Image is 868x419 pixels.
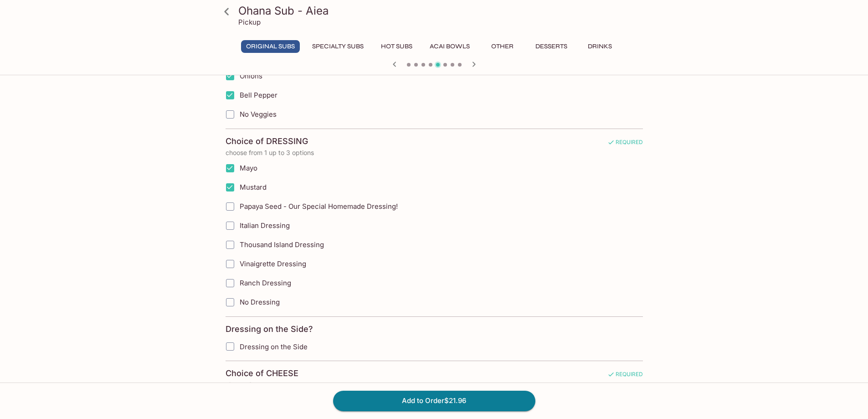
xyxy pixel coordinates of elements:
button: Add to Order$21.96 [333,391,535,411]
button: Other [482,40,523,53]
span: Thousand Island Dressing [240,240,324,249]
button: Hot Subs [376,40,417,53]
h4: Choice of CHEESE [226,368,298,378]
span: REQUIRED [607,371,643,381]
h4: Choice of DRESSING [226,136,308,146]
button: Acai Bowls [425,40,475,53]
span: Mustard [240,183,267,191]
p: Pickup [238,18,261,26]
h3: Ohana Sub - Aiea [238,4,646,18]
p: choose 1 [226,381,643,388]
span: Mayo [240,164,257,172]
button: Drinks [580,40,621,53]
span: Italian Dressing [240,221,290,230]
p: choose from 1 up to 3 options [226,149,643,156]
span: Vinaigrette Dressing [240,259,306,268]
span: Dressing on the Side [240,342,308,351]
span: REQUIRED [607,139,643,149]
button: Desserts [530,40,572,53]
h4: Dressing on the Side? [226,324,313,334]
span: No Veggies [240,110,277,119]
span: Onions [240,72,262,80]
span: Papaya Seed - Our Special Homemade Dressing! [240,202,398,211]
button: Specialty Subs [307,40,369,53]
span: No Dressing [240,298,280,306]
span: Bell Pepper [240,91,277,99]
button: Original Subs [241,40,300,53]
span: Ranch Dressing [240,279,291,287]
